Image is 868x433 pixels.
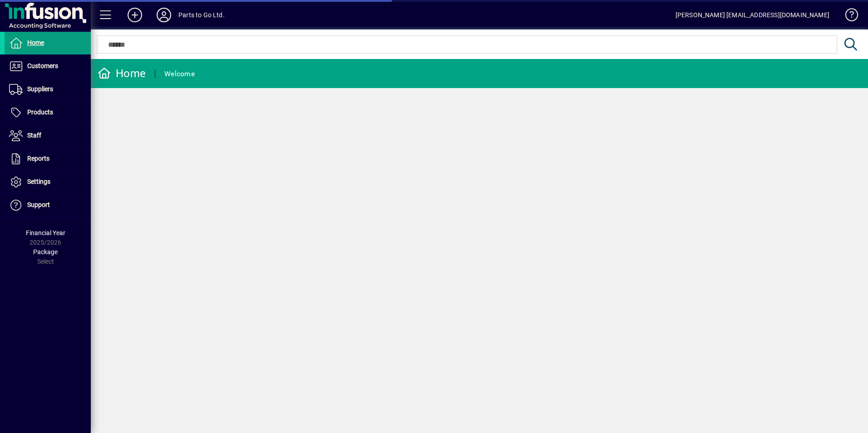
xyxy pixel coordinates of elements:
[178,8,225,22] div: Parts to Go Ltd.
[149,7,178,23] button: Profile
[164,67,195,81] div: Welcome
[27,178,50,185] span: Settings
[676,8,829,22] div: [PERSON_NAME] [EMAIL_ADDRESS][DOMAIN_NAME]
[838,2,857,31] a: Knowledge Base
[33,248,58,256] span: Package
[120,7,149,23] button: Add
[27,62,58,69] span: Customers
[5,124,91,147] a: Staff
[5,55,91,78] a: Customers
[5,194,91,216] a: Support
[98,66,146,81] div: Home
[26,229,65,236] span: Financial Year
[5,171,91,193] a: Settings
[27,85,53,93] span: Suppliers
[27,108,53,116] span: Products
[5,148,91,170] a: Reports
[5,101,91,124] a: Products
[27,155,49,162] span: Reports
[27,132,41,139] span: Staff
[27,39,44,46] span: Home
[5,78,91,101] a: Suppliers
[27,201,50,208] span: Support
